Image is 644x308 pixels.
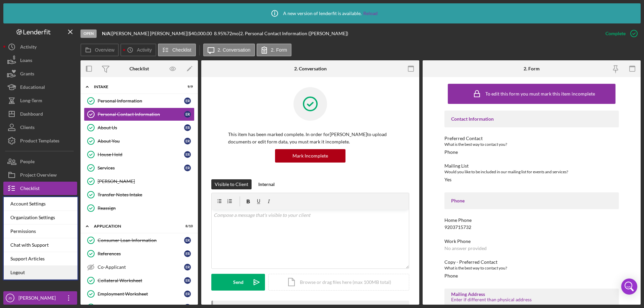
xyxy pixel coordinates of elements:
div: [PERSON_NAME] [17,291,60,306]
div: Contact Information [451,116,612,122]
a: Personal Contact InformationER [84,108,195,121]
div: Transfer Notes Intake [98,192,194,197]
div: E R [184,291,191,297]
div: Intake [94,85,176,89]
button: Checklist [158,44,196,56]
a: House HoldER [84,148,195,161]
div: 72 mo [227,31,239,36]
a: Logout [4,266,77,280]
button: Dashboard [3,107,77,121]
div: Application [94,224,176,228]
div: | [102,31,112,36]
a: Consumer Loan InformationER [84,234,195,247]
button: Internal [255,179,278,189]
button: Educational [3,80,77,94]
div: $40,000.00 [189,31,214,36]
div: No answer provided [444,246,487,251]
div: Reassign [98,205,194,211]
div: History [20,195,36,210]
div: E R [184,151,191,158]
div: Loans [20,54,32,69]
div: Home Phone [444,218,619,223]
a: Support Articles [4,252,77,266]
a: Personal InformationER [84,94,195,108]
div: Checklist [20,182,40,197]
a: History [3,195,77,208]
button: Checklist [3,182,77,195]
a: Co-ApplicantER [84,260,195,274]
div: E R [184,124,191,131]
div: 2. Form [524,66,540,71]
div: Visible to Client [215,179,248,189]
a: Collateral WorksheetER [84,274,195,287]
div: E R [184,111,191,118]
a: About UsER [84,121,195,134]
div: Services [98,165,184,171]
button: 2. Form [257,44,291,56]
div: E R [184,98,191,104]
div: What is the best way to contact you? [444,141,619,148]
div: Phone [451,198,612,203]
div: Long-Term [20,94,42,109]
button: Clients [3,121,77,134]
button: People [3,155,77,168]
div: Activity [20,40,37,55]
button: Grants [3,67,77,80]
button: JS[PERSON_NAME] [3,291,77,305]
div: House Hold [98,152,184,157]
div: Copy - Preferred Contact [444,259,619,265]
div: Mailing Address [451,292,612,297]
text: JS [8,296,12,300]
div: Dashboard [20,107,43,122]
div: 9 / 9 [181,85,193,89]
b: N/A [102,30,110,36]
button: Product Templates [3,134,77,147]
div: Work Phone [444,239,619,244]
div: Educational [20,80,45,96]
div: Project Overview [20,168,57,183]
label: 2. Conversation [218,47,251,53]
a: [PERSON_NAME] [84,175,195,188]
div: Enter if different than physical address [451,297,612,302]
button: Activity [3,40,77,54]
div: E R [184,250,191,257]
p: This item has been marked complete. In order for [PERSON_NAME] to upload documents or edit form d... [228,131,392,146]
div: 8.95 % [214,31,227,36]
button: Complete [599,27,641,40]
a: Employment WorksheetER [84,287,195,301]
div: People [20,155,35,170]
div: A new version of lenderfit is available. [266,5,378,22]
div: Complete [605,27,626,40]
div: Phone [444,273,458,279]
button: Visible to Client [211,179,252,189]
div: Personal Information [98,98,184,104]
div: Mark Incomplete [292,149,328,163]
button: Long-Term [3,94,77,107]
div: E R [184,264,191,270]
label: Checklist [172,47,192,53]
button: Project Overview [3,168,77,182]
div: About You [98,138,184,144]
div: E R [184,138,191,144]
a: ServicesER [84,161,195,175]
label: Overview [95,47,114,53]
div: [PERSON_NAME] [PERSON_NAME] | [112,31,189,36]
div: Employment Worksheet [98,291,184,297]
div: Phone [444,149,458,155]
div: 9203715732 [444,225,471,230]
div: References [98,251,184,256]
a: Loans [3,54,77,67]
div: About Us [98,125,184,130]
div: To edit this form you must mark this item incomplete [485,91,595,97]
div: Clients [20,121,35,136]
div: Send [233,274,244,291]
label: 2. Form [271,47,287,53]
div: Yes [444,177,451,182]
div: Personal Contact Information [98,112,184,117]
